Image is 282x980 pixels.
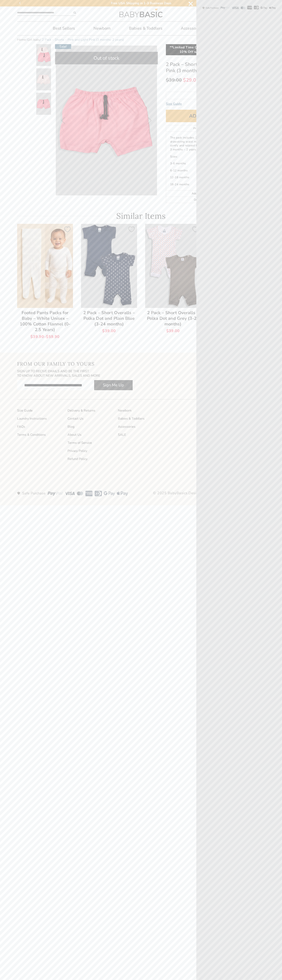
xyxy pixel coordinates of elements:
[118,433,164,437] a: SALE
[183,77,186,83] span: $
[87,22,117,35] a: Newborn
[9,3,17,6] span: Help
[17,361,133,367] h2: From Our Family To Yours
[46,334,59,339] bdi: 59.90
[17,433,63,437] a: Terms & Conditions
[68,433,114,437] a: About Us
[116,211,166,221] span: Similar Items
[30,334,44,339] bdi: 39.90
[68,425,114,429] a: Blog
[55,52,158,65] div: Out of stock
[81,308,137,327] h2: 2 Pack – Short Overalls – Polka Dot and Plain Blue (3-24 months)
[56,46,157,195] img: 2 Pack - Shorts - Pink and Light Pink (3 months-2 years)
[148,117,152,124] button: Next
[46,334,48,339] span: $
[202,7,219,9] img: safe-purchase-logo.png
[118,409,164,413] a: Newborn
[166,61,246,74] h1: 2 Pack – Shorts – Pink and Light Pink (3 months-2 years)
[30,334,33,339] span: $
[68,441,114,445] a: Terms of Service
[145,224,201,308] img: 2 Pack - Short Overalls - Polka Dot and Grey (3-24 months)
[68,409,114,413] a: Delivery & Returns
[61,117,65,124] button: Previous
[27,38,40,42] a: Girl baby
[170,136,242,151] p: The pack includes: 2 shorts with an adjustable drawstring waist made from 100% cotton. For a comf...
[166,191,246,197] a: Additional information
[94,380,133,390] button: Sign Me Up
[170,155,242,159] p: Sizes:
[145,308,201,327] h2: 2 Pack – Short Overalls – Polka Dot and Grey (3-24 months)
[68,417,114,421] a: Contact Us
[17,409,63,413] a: Size Guide
[170,169,242,173] p: 6-12 months
[17,0,23,6] button: Previous
[183,77,199,83] bdi: 29.00
[17,417,63,421] a: Laundry Instructions
[81,224,137,333] a: 2 Pack – Short Overalls – Polka Dot and Plain Blue (3-24 months) $39.00
[118,425,164,429] a: Accessories
[55,44,71,49] span: Sale!
[221,7,230,9] img: paypal-logo.png
[241,6,245,9] img: mastercard-logo.png
[17,224,73,338] a: Footed Pants Packs for Baby – White Unisex – 100% Cotton Flannel (0-2.5 Years) $39.90–$59.90
[166,125,246,132] a: Product Description
[22,491,46,495] h3: Safe Purchase
[166,102,182,106] span: Size Guide
[166,110,246,122] button: Add to cart
[47,22,81,35] a: Best Sellers
[17,38,26,42] a: Home
[166,328,169,334] span: $
[143,491,265,496] p: © 2025 BabyBasics. Design & Development: .
[170,182,242,187] p: 18-24 months
[170,162,242,166] p: 3-6 months
[17,333,73,339] span: –
[123,22,169,35] a: Babies & Toddlers
[102,328,116,334] bdi: 39.00
[118,417,164,421] a: Babies & Toddlers
[166,328,180,334] bdi: 39.00
[103,380,124,390] span: Sign Me Up
[17,425,63,429] a: FAQs
[17,369,133,378] h3: Sign Up to recive emails and be the first to know about new arrivals, sales and more
[17,38,265,42] nav: Breadcrumb
[120,8,162,17] img: 2 Pack - Shorts - Pink and Light Pink (3 months-2 years)
[17,224,73,308] img: Footed Pants Packs for Baby - White Unisex - 100% Cotton Flannel (0-2.5 Years)
[145,224,201,333] a: 2 Pack – Short Overalls – Polka Dot and Grey (3-24 months) $39.00
[168,45,244,54] p: **Limited Time Only** Up to 50% Off + Extra 10% Off with Coupon: "NOW10"
[111,1,171,5] span: Free USA Shipping in 1-3 Business Days
[166,77,182,83] bdi: 39.00
[170,175,242,179] p: 12-18 months
[68,449,114,453] a: Privacy Policy
[17,308,73,333] h2: Footed Pants Packs for Baby – White Unisex – 100% Cotton Flannel (0-2.5 Years)
[81,224,137,308] img: 2 Pack - Short Overalls - Polka Dot and Plain Blue (3-24 months)
[175,22,209,35] a: Accessories
[102,328,105,334] span: $
[232,7,239,9] img: visa-logo.png
[166,197,246,203] a: Delivery & Returns
[68,457,114,461] a: Refund Policy
[166,77,169,83] span: $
